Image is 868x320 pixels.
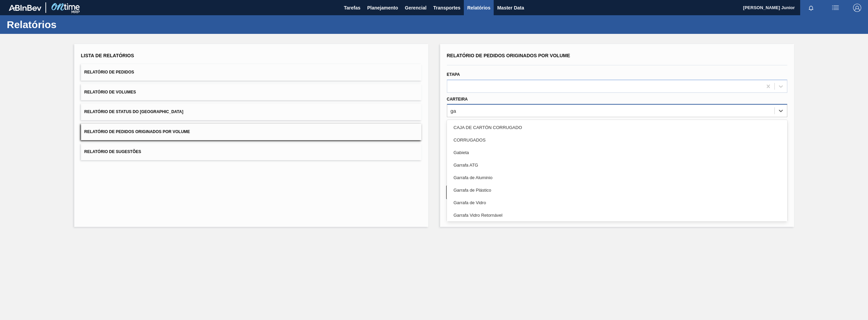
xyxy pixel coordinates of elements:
[447,134,787,146] div: CORRUGADOS
[446,186,614,199] button: Limpar
[81,53,134,58] span: Lista de Relatórios
[84,70,134,74] span: Relatório de Pedidos
[81,144,421,160] button: Relatório de Sugestões
[405,4,427,12] span: Gerencial
[84,149,141,154] span: Relatório de Sugestões
[447,53,570,58] span: Relatório de Pedidos Originados por Volume
[81,104,421,120] button: Relatório de Status do [GEOGRAPHIC_DATA]
[497,4,524,12] span: Master Data
[831,4,840,12] img: userActions
[9,5,41,11] img: TNhmsLtSVTkK8tSr43FrP2fwEKptu5GPRR3wAAAABJRU5ErkJggg==
[81,64,421,81] button: Relatório de Pedidos
[84,109,183,114] span: Relatório de Status do [GEOGRAPHIC_DATA]
[81,124,421,140] button: Relatório de Pedidos Originados por Volume
[84,90,136,94] span: Relatório de Volumes
[81,84,421,101] button: Relatório de Volumes
[344,4,360,12] span: Tarefas
[447,209,787,221] div: Garrafa Vidro Retornável
[447,146,787,159] div: Gabieta
[447,171,787,184] div: Garrafa de Aluminio
[447,184,787,196] div: Garrafa de Plástico
[84,129,190,134] span: Relatório de Pedidos Originados por Volume
[447,121,787,134] div: CAJA DE CARTÓN CORRUGADO
[433,4,460,12] span: Transportes
[800,3,822,13] button: Notificações
[467,4,490,12] span: Relatórios
[447,97,468,102] label: Carteira
[447,196,787,209] div: Garrafa de Vidro
[447,159,787,171] div: Garrafa ATG
[447,72,460,77] label: Etapa
[367,4,398,12] span: Planejamento
[853,4,861,12] img: Logout
[7,21,127,28] h1: Relatórios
